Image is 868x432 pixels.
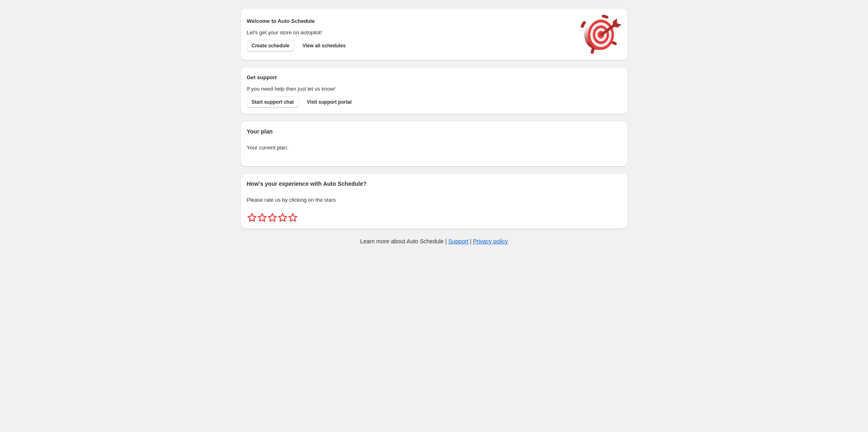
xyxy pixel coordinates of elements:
[448,238,468,245] a: Support
[247,127,622,136] h2: Your plan
[247,73,573,82] h2: Get support
[247,29,573,37] p: Let's get your store on autopilot!
[247,40,295,51] button: Create schedule
[473,238,508,245] a: Privacy policy
[247,196,622,204] p: Please rate us by clicking on the stars
[360,237,508,245] p: Learn more about Auto Schedule | |
[252,42,290,49] span: Create schedule
[247,180,622,188] h2: How's your experience with Auto Schedule?
[302,96,357,108] a: Visit support portal
[247,144,622,152] p: Your current plan:
[247,85,573,93] p: If you need help then just let us know!
[247,96,299,108] a: Start support chat
[297,40,351,51] button: View all schedules
[252,99,294,105] span: Start support chat
[302,42,346,49] span: View all schedules
[307,99,352,105] span: Visit support portal
[247,17,573,25] h2: Welcome to Auto Schedule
